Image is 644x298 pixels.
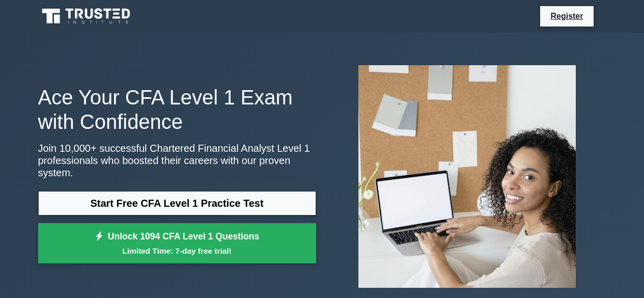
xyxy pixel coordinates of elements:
[38,85,316,134] h1: Ace Your CFA Level 1 Exam with Confidence
[38,142,316,179] p: Join 10,000+ successful Chartered Financial Analyst Level 1 professionals who boosted their caree...
[51,245,303,257] small: Limited Time: 7-day free trial!
[38,191,316,215] a: Start Free CFA Level 1 Practice Test
[544,10,589,22] a: Register
[38,223,316,264] a: Unlock 1094 CFA Level 1 QuestionsLimited Time: 7-day free trial!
